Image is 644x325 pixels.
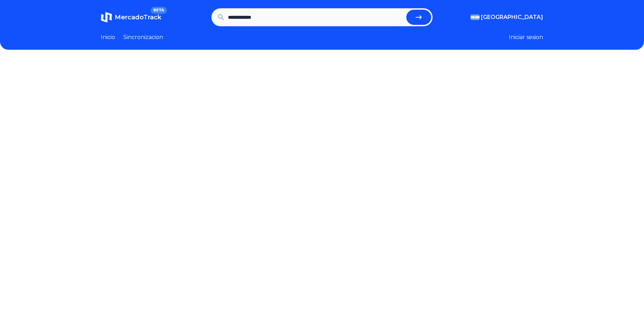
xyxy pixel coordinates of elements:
[509,33,543,41] button: Iniciar sesion
[123,33,163,41] a: Sincronizacion
[115,13,161,21] span: MercadoTrack
[101,33,115,41] a: Inicio
[101,12,161,23] a: MercadoTrackBETA
[101,12,112,23] img: MercadoTrack
[151,7,167,14] span: BETA
[471,13,543,21] button: [GEOGRAPHIC_DATA]
[471,15,480,20] img: Argentina
[481,13,543,21] span: [GEOGRAPHIC_DATA]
